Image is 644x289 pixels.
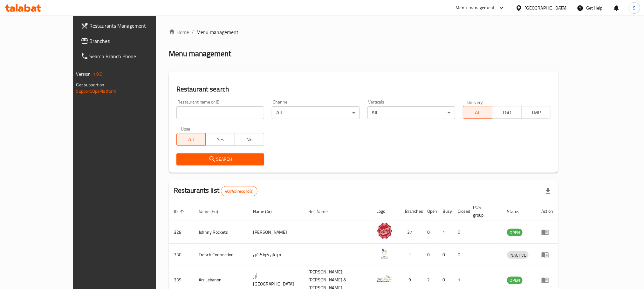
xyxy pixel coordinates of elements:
span: All [466,108,490,117]
span: Search Branch Phone [90,52,175,60]
span: S [633,4,636,11]
a: Branches [76,33,181,49]
span: TMP [524,108,548,117]
h2: Restaurants list [174,186,258,196]
div: Menu [541,251,553,259]
div: INACTIVE [507,251,529,259]
a: Support.OpsPlatform [76,87,117,95]
span: All [179,135,203,144]
span: No [237,135,262,144]
button: Search [176,153,264,165]
td: 1 [400,244,422,266]
td: فرنش كونكشن [248,244,303,266]
a: Restaurants Management [76,18,181,33]
th: Branches [400,202,422,221]
span: Restaurants Management [90,22,175,30]
h2: Restaurant search [176,84,551,94]
th: Busy [438,202,453,221]
th: Closed [453,202,468,221]
td: 37 [400,221,422,244]
span: POS group [473,204,495,219]
span: Search [182,155,259,163]
td: 0 [438,244,453,266]
th: Action [536,202,558,221]
label: Upsell [181,127,193,131]
span: OPEN [507,277,523,284]
span: TGO [495,108,519,117]
td: 0 [453,244,468,266]
div: Export file [540,184,556,199]
td: 330 [169,244,194,266]
td: 328 [169,221,194,244]
div: All [367,106,455,119]
span: Menu management [196,28,239,36]
span: Get support on: [76,81,106,89]
td: [PERSON_NAME] [248,221,303,244]
td: 0 [422,221,438,244]
button: Yes [205,133,235,146]
span: Ref. Name [308,208,336,215]
span: Branches [90,37,175,45]
img: French Connection [377,245,393,261]
a: Search Branch Phone [76,49,181,64]
td: 0 [453,221,468,244]
span: Yes [208,135,232,144]
div: Menu-management [456,4,495,12]
div: Menu [541,276,553,284]
span: 1.0.0 [93,70,103,78]
button: All [176,133,206,146]
th: Logo [372,202,400,221]
div: [GEOGRAPHIC_DATA] [525,4,567,11]
th: Open [422,202,438,221]
button: No [235,133,264,146]
span: Status [507,208,528,215]
input: Search for restaurant name or ID.. [176,106,264,119]
td: French Connection [194,244,248,266]
span: Version: [76,70,92,78]
button: All [463,106,492,119]
li: / [192,28,194,36]
nav: breadcrumb [169,28,558,36]
button: TGO [492,106,522,119]
div: All [272,106,360,119]
button: TMP [521,106,551,119]
td: Johnny Rockets [194,221,248,244]
span: INACTIVE [507,252,529,259]
span: Name (En) [199,208,227,215]
span: 40745 record(s) [221,188,257,194]
td: 1 [438,221,453,244]
td: 0 [422,244,438,266]
div: Menu [541,228,553,236]
span: Name (Ar) [253,208,280,215]
span: OPEN [507,229,523,236]
label: Delivery [467,100,483,104]
img: Arz Lebanon [377,271,393,287]
h2: Menu management [169,49,231,59]
span: ID [174,208,186,215]
div: Total records count [221,186,257,196]
img: Johnny Rockets [377,223,393,239]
